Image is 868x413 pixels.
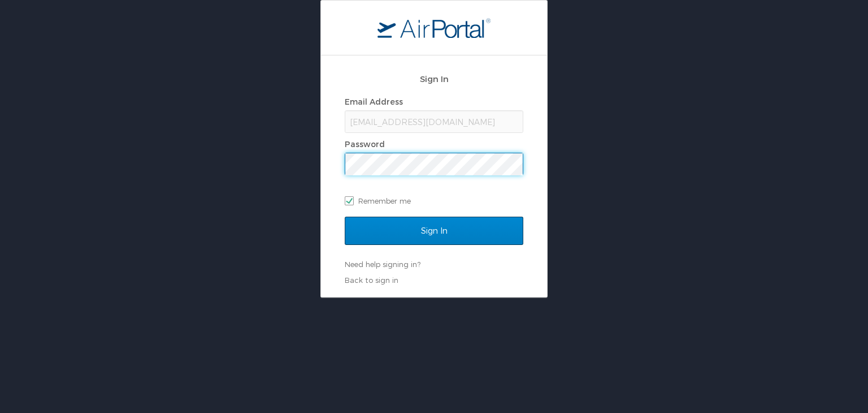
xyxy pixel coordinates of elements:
[345,260,420,269] a: Need help signing in?
[345,72,523,85] h2: Sign In
[345,139,385,149] label: Password
[345,276,398,285] a: Back to sign in
[377,18,491,38] img: logo
[345,217,523,245] input: Sign In
[345,192,523,209] label: Remember me
[345,97,403,106] label: Email Address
